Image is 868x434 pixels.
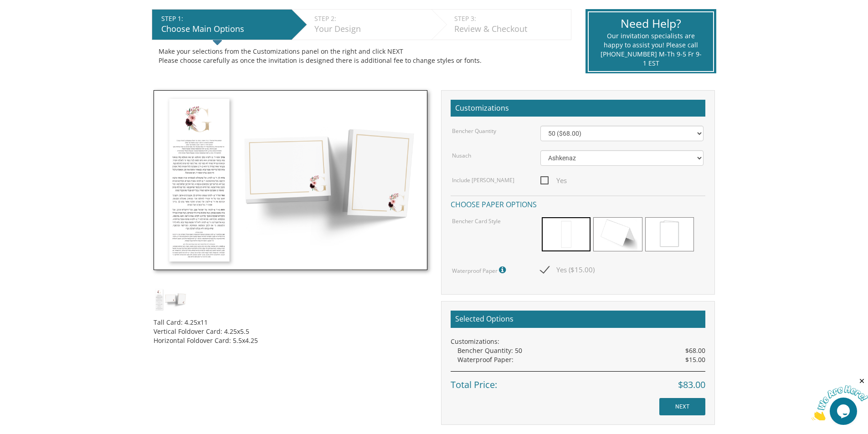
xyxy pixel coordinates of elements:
label: Include [PERSON_NAME] [452,176,514,184]
iframe: chat widget [812,377,868,420]
img: dc_style3.jpg [154,288,188,311]
span: $83.00 [678,378,705,392]
div: Need Help? [600,15,702,32]
div: Make your selections from the Customizations panel on the right and click NEXT Please choose care... [159,47,565,65]
div: Total Price: [451,371,705,392]
div: Review & Checkout [454,23,566,35]
span: $68.00 [685,346,705,355]
div: Customizations: [451,337,705,346]
h2: Customizations [451,100,705,117]
span: $15.00 [685,355,705,364]
label: Bencher Quantity [452,127,496,135]
input: NEXT [659,398,705,415]
h2: Selected Options [451,311,705,328]
span: Yes ($15.00) [540,264,595,276]
span: Yes [540,175,567,186]
div: Waterproof Paper: [457,355,705,364]
img: dc_style3.jpg [154,90,427,271]
div: Tall Card: 4.25x11 Vertical Foldover Card: 4.25x5.5 Horizontal Foldover Card: 5.5x4.25 [154,311,427,345]
label: Waterproof Paper [452,264,508,276]
div: Our invitation specialists are happy to assist you! Please call [PHONE_NUMBER] M-Th 9-5 Fr 9-1 EST [600,31,702,68]
label: Nusach [452,152,471,159]
h4: Choose paper options [451,195,705,211]
label: Bencher Card Style [452,217,501,225]
div: Choose Main Options [161,23,287,35]
div: STEP 2: [314,14,427,23]
div: Your Design [314,23,427,35]
div: STEP 3: [454,14,566,23]
div: STEP 1: [161,14,287,23]
div: Bencher Quantity: 50 [457,346,705,355]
